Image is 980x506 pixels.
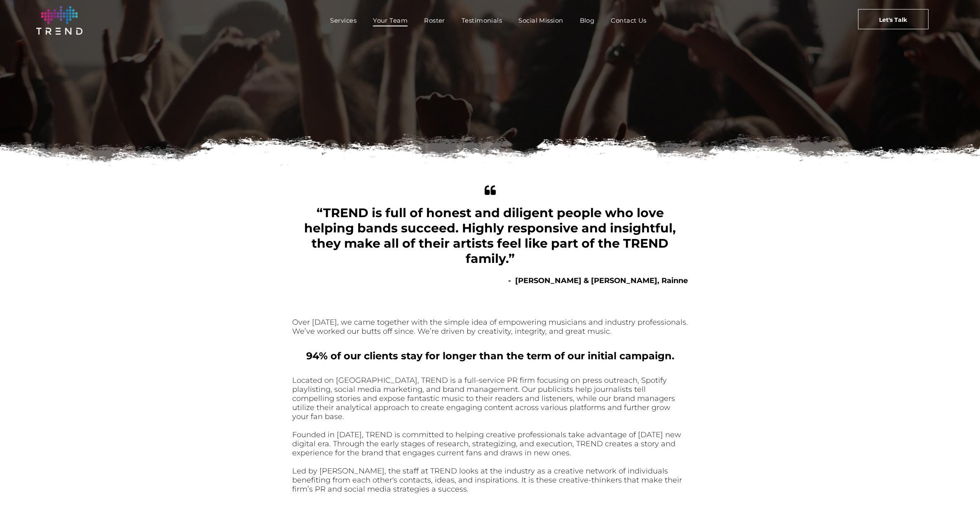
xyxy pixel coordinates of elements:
[292,430,681,457] span: Founded in [DATE], TREND is committed to helping creative professionals take advantage of [DATE] ...
[304,205,676,266] span: “TREND is full of honest and diligent people who love helping bands succeed. Highly responsive an...
[603,14,655,26] a: Contact Us
[879,9,907,30] span: Let's Talk
[292,466,682,494] font: Led by [PERSON_NAME], the staff at TREND looks at the industry as a creative network of individua...
[453,14,510,26] a: Testimonials
[416,14,453,26] a: Roster
[306,350,674,362] b: 94% of our clients stay for longer than the term of our initial campaign.
[322,14,365,26] a: Services
[292,318,688,336] font: Over [DATE], we came together with the simple idea of empowering musicians and industry professio...
[858,9,928,29] a: Let's Talk
[365,14,416,26] a: Your Team
[510,14,571,26] a: Social Mission
[572,14,603,26] a: Blog
[508,276,688,285] b: - [PERSON_NAME] & [PERSON_NAME], Rainne
[36,6,82,35] img: logo
[292,376,675,421] font: Located on [GEOGRAPHIC_DATA], TREND is a full-service PR firm focusing on press outreach, Spotify...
